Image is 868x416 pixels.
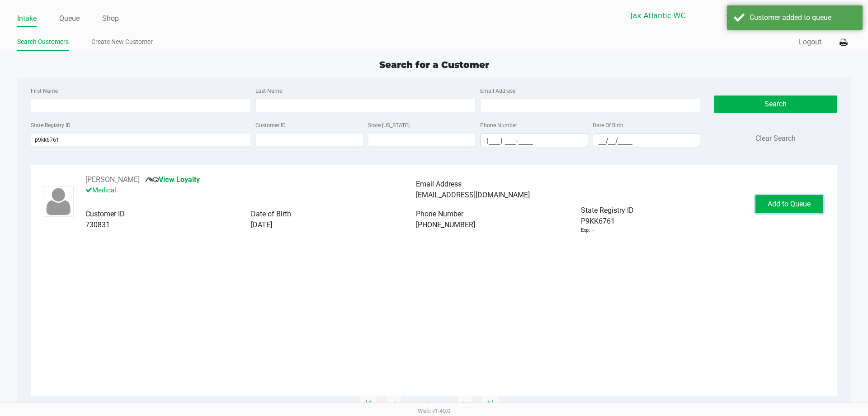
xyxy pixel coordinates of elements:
[482,396,499,414] app-submit-button: Move to last page
[593,121,623,129] label: Date Of Birth
[386,396,401,414] app-submit-button: Previous
[379,59,489,70] span: Search for a Customer
[85,174,140,185] button: See customer info
[755,133,796,144] button: Clear Search
[255,87,282,95] label: Last Name
[593,134,700,148] input: Format: MM/DD/YYYY
[31,87,58,95] label: First Name
[85,220,110,229] span: 730831
[59,12,80,25] a: Queue
[418,407,450,414] span: Web: v1.40.0
[85,210,125,218] span: Customer ID
[755,195,823,213] button: Add to Queue
[410,400,448,409] span: 1 - 1 of 1 items
[251,210,291,218] span: Date of Birth
[360,396,377,414] app-submit-button: Move to first page
[85,185,416,198] p: Medical
[251,220,272,229] span: [DATE]
[631,10,715,21] span: Jax Atlantic WC
[768,200,811,208] span: Add to Queue
[480,121,517,129] label: Phone Number
[581,227,594,234] div: Exp: --
[255,121,286,129] label: Customer ID
[416,210,463,218] span: Phone Number
[581,206,634,215] span: State Registry ID
[750,12,856,23] div: Customer added to queue
[368,121,410,129] label: State [US_STATE]
[17,36,69,48] a: Search Customers
[481,134,588,148] input: Format: (999) 999-9999
[416,191,530,199] span: [EMAIL_ADDRESS][DOMAIN_NAME]
[145,175,200,184] a: View Loyalty
[31,121,71,129] label: State Registry ID
[458,396,473,414] app-submit-button: Next
[17,12,37,25] a: Intake
[416,220,475,229] span: [PHONE_NUMBER]
[480,133,588,147] kendo-maskedtextbox: Format: (999) 999-9999
[102,12,119,25] a: Shop
[720,5,737,26] button: Select
[799,37,821,48] button: Logout
[91,36,153,48] a: Create New Customer
[581,216,615,227] span: P9KK6761
[480,87,515,95] label: Email Address
[416,180,462,188] span: Email Address
[593,133,701,147] kendo-maskedtextbox: Format: MM/DD/YYYY
[714,96,837,113] button: Search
